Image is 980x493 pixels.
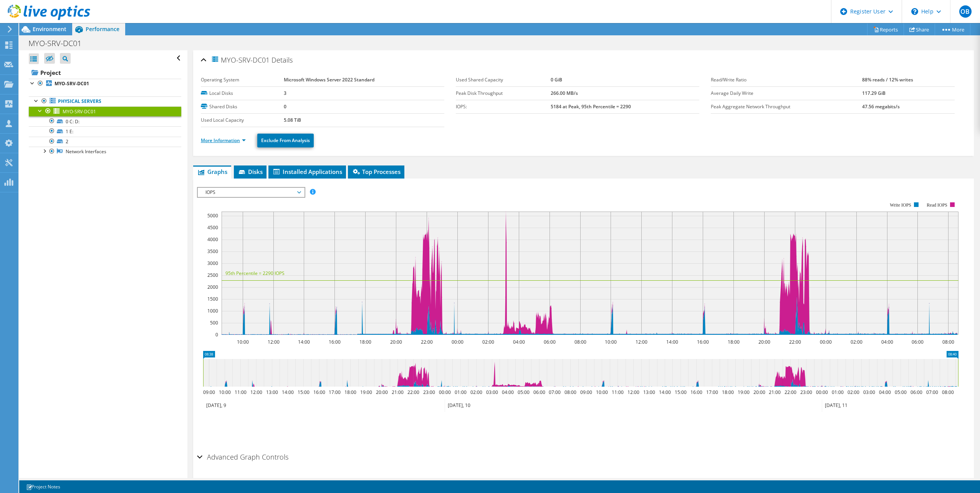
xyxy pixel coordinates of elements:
[690,389,702,395] text: 16:00
[482,339,494,345] text: 02:00
[207,212,218,219] text: 5000
[210,319,218,326] text: 500
[207,308,218,314] text: 1000
[207,272,218,278] text: 2500
[711,89,862,97] label: Average Daily Write
[451,339,463,345] text: 00:00
[29,96,181,106] a: Physical Servers
[758,339,770,345] text: 20:00
[727,339,739,345] text: 18:00
[784,389,796,395] text: 22:00
[197,449,288,465] h2: Advanced Graph Controls
[29,137,181,147] a: 2
[711,103,862,111] label: Peak Aggregate Network Throughput
[942,389,954,395] text: 08:00
[86,25,119,33] span: Performance
[935,23,970,35] a: More
[360,389,372,395] text: 19:00
[207,260,218,266] text: 3000
[904,23,935,35] a: Share
[407,389,419,395] text: 22:00
[29,126,181,136] a: 1 E:
[328,389,340,395] text: 17:00
[29,106,181,116] a: MYO-SRV-DC01
[281,389,293,395] text: 14:00
[580,389,592,395] text: 09:00
[768,389,780,395] text: 21:00
[390,339,402,345] text: 20:00
[706,389,718,395] text: 17:00
[21,482,66,491] a: Project Notes
[202,188,300,197] span: IOPS
[513,339,525,345] text: 04:00
[271,55,293,65] span: Details
[203,389,215,395] text: 09:00
[486,389,498,395] text: 03:00
[697,339,709,345] text: 16:00
[911,339,923,345] text: 06:00
[257,134,314,147] a: Exclude From Analysis
[266,389,278,395] text: 13:00
[574,339,586,345] text: 08:00
[33,25,66,33] span: Environment
[643,389,655,395] text: 13:00
[847,389,859,395] text: 02:00
[666,339,678,345] text: 14:00
[197,168,227,175] span: Graphs
[862,103,900,110] b: 47.56 megabits/s
[456,103,551,111] label: IOPS:
[911,8,918,15] svg: \n
[867,23,904,35] a: Reports
[551,76,562,83] b: 0 GiB
[376,389,387,395] text: 20:00
[789,339,801,345] text: 22:00
[737,389,749,395] text: 19:00
[959,5,972,18] span: OB
[850,339,862,345] text: 02:00
[456,89,551,97] label: Peak Disk Throughput
[207,236,218,243] text: 4000
[863,389,875,395] text: 03:00
[29,79,181,89] a: MYO-SRV-DC01
[635,339,647,345] text: 12:00
[207,284,218,290] text: 2000
[596,389,608,395] text: 10:00
[313,389,325,395] text: 16:00
[862,76,913,83] b: 88% reads / 12% writes
[890,202,911,208] text: Write IOPS
[207,296,218,302] text: 1500
[548,389,560,395] text: 07:00
[29,66,181,79] a: Project
[215,331,218,338] text: 0
[63,108,96,115] span: MYO-SRV-DC01
[674,389,686,395] text: 15:00
[234,389,246,395] text: 11:00
[29,147,181,157] a: Network Interfaces
[439,389,450,395] text: 00:00
[207,224,218,231] text: 4500
[284,90,286,96] b: 3
[910,389,922,395] text: 06:00
[297,389,309,395] text: 15:00
[551,90,578,96] b: 266.00 MB/s
[25,39,93,48] h1: MYO-SRV-DC01
[55,80,89,87] b: MYO-SRV-DC01
[456,76,551,84] label: Used Shared Capacity
[800,389,812,395] text: 23:00
[328,339,340,345] text: 16:00
[881,339,893,345] text: 04:00
[423,389,435,395] text: 23:00
[237,339,248,345] text: 10:00
[711,76,862,84] label: Read/Write Ratio
[942,339,954,345] text: 08:00
[879,389,891,395] text: 04:00
[831,389,843,395] text: 01:00
[659,389,670,395] text: 14:00
[352,168,401,175] span: Top Processes
[29,116,181,126] a: 0 C: D:
[454,389,466,395] text: 01:00
[238,168,263,175] span: Disks
[225,270,285,276] text: 95th Percentile = 2290 IOPS
[543,339,555,345] text: 06:00
[250,389,262,395] text: 12:00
